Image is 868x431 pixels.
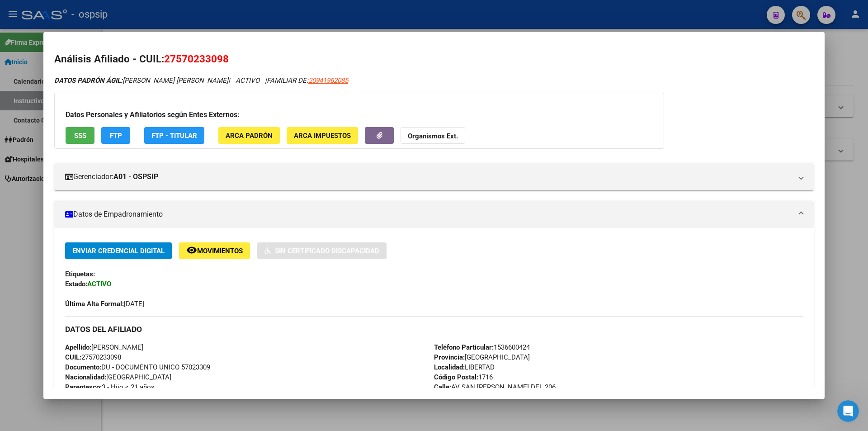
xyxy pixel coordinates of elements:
[65,270,95,278] strong: Etiquetas:
[65,373,106,381] strong: Nacionalidad:
[151,132,197,140] span: FTP - Titular
[401,127,465,144] button: Organismos Ext.
[434,383,556,391] span: AV SAN [PERSON_NAME] DEL 206
[434,373,493,381] span: 1716
[408,132,458,140] strong: Organismos Ext.
[66,127,94,144] button: SSS
[65,300,144,308] span: [DATE]
[54,76,348,85] i: | ACTIVO |
[65,373,171,381] span: [GEOGRAPHIC_DATA]
[275,247,379,255] span: Sin Certificado Discapacidad
[65,363,210,371] span: DU - DOCUMENTO UNICO 57023309
[197,247,243,255] span: Movimientos
[65,383,102,391] strong: Parentesco:
[218,127,280,144] button: ARCA Padrón
[226,132,273,140] span: ARCA Padrón
[101,127,130,144] button: FTP
[54,163,814,190] mat-expansion-panel-header: Gerenciador:A01 - OSPSIP
[87,280,111,288] strong: ACTIVO
[54,76,228,85] span: [PERSON_NAME] [PERSON_NAME]
[65,324,803,334] h3: DATOS DEL AFILIADO
[65,280,87,288] strong: Estado:
[837,400,859,422] iframe: Intercom live chat
[110,132,122,140] span: FTP
[54,52,814,67] h2: Análisis Afiliado - CUIL:
[434,343,494,351] strong: Teléfono Particular:
[267,76,348,85] span: FAMILIAR DE:
[65,353,121,361] span: 27570233098
[54,201,814,228] mat-expansion-panel-header: Datos de Empadronamiento
[144,127,204,144] button: FTP - Titular
[257,242,387,259] button: Sin Certificado Discapacidad
[287,127,358,144] button: ARCA Impuestos
[65,363,101,371] strong: Documento:
[186,245,197,256] mat-icon: remove_red_eye
[113,171,158,182] strong: A01 - OSPSIP
[434,363,465,371] strong: Localidad:
[65,343,91,351] strong: Apellido:
[74,132,86,140] span: SSS
[434,383,451,391] strong: Calle:
[65,242,172,259] button: Enviar Credencial Digital
[294,132,351,140] span: ARCA Impuestos
[434,373,478,381] strong: Código Postal:
[65,171,792,182] mat-panel-title: Gerenciador:
[72,247,165,255] span: Enviar Credencial Digital
[65,343,143,351] span: [PERSON_NAME]
[179,242,250,259] button: Movimientos
[65,209,792,220] mat-panel-title: Datos de Empadronamiento
[65,300,124,308] strong: Última Alta Formal:
[54,76,123,85] strong: DATOS PADRÓN ÁGIL:
[434,363,495,371] span: LIBERTAD
[66,109,653,120] h3: Datos Personales y Afiliatorios según Entes Externos:
[65,353,81,361] strong: CUIL:
[434,353,530,361] span: [GEOGRAPHIC_DATA]
[434,343,530,351] span: 1536600424
[308,76,348,85] span: 20941962085
[434,353,465,361] strong: Provincia:
[65,383,155,391] span: 3 - Hijo < 21 años
[164,53,229,65] span: 27570233098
